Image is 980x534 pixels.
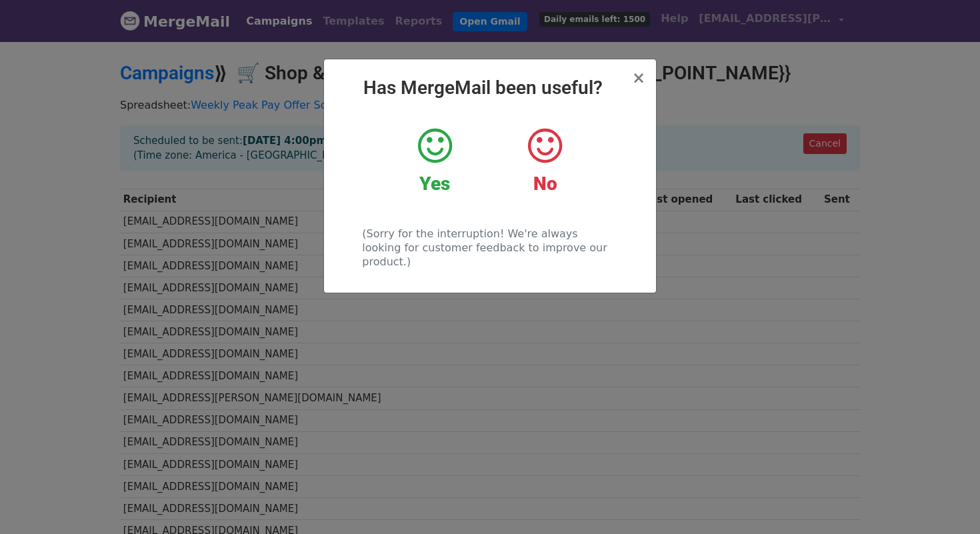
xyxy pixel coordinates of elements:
a: No [500,126,590,195]
h2: Has MergeMail been useful? [335,77,645,99]
strong: Yes [419,173,450,195]
span: × [632,69,645,87]
a: Yes [390,126,480,195]
button: Close [632,70,645,86]
p: (Sorry for the interruption! We're always looking for customer feedback to improve our product.) [362,227,617,269]
strong: No [533,173,557,195]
